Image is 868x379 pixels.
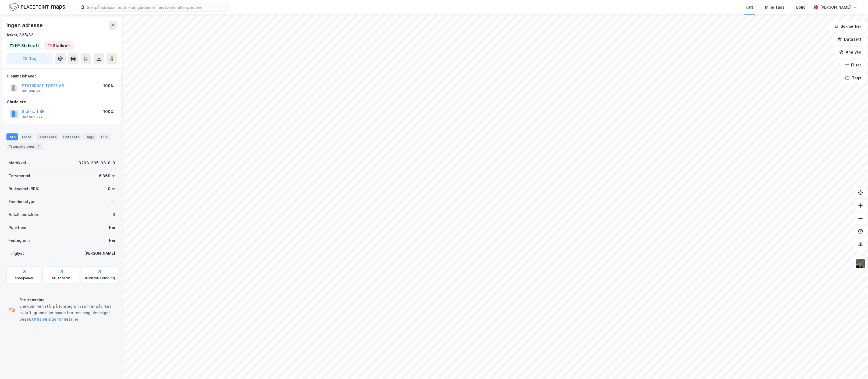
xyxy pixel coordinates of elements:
div: Chatt-widget [841,353,868,379]
div: 962 986 277 [22,115,43,119]
div: Transaksjoner [6,143,43,150]
div: Gårdeiere [7,99,117,105]
button: Bokmerker [830,21,866,32]
div: Info [6,133,18,140]
button: Tags [841,73,866,83]
div: Nei [109,224,115,231]
div: Mine Tags [765,4,784,10]
div: 5 [36,144,41,149]
input: Søk på adresse, matrikkel, gårdeiere, leietakere eller personer [85,3,228,11]
div: Eiere [20,133,33,140]
div: NY Statkraft [15,42,39,49]
div: [PERSON_NAME] [84,250,115,257]
div: 981 998 413 [22,89,42,93]
div: Nei [109,237,115,244]
div: 0 [112,211,115,218]
div: Antall leietakere [9,211,40,218]
iframe: Chat Widget [841,353,868,379]
div: Forurensning [19,297,115,303]
button: Analyse [835,47,866,58]
div: 0 ㎡ [108,186,115,192]
button: Datasett [833,34,866,45]
div: Datasett [61,133,81,140]
img: logo.f888ab2527a4732fd821a326f86c7f29.svg [9,2,65,12]
div: 100% [103,83,114,89]
div: Bolig [796,4,806,10]
div: Grunnforurensning [84,276,115,280]
div: Asker, 335/33 [6,32,34,38]
div: — [111,199,115,205]
div: Eiendomstype [9,199,35,205]
div: Kart [746,4,753,10]
div: Bygg [83,133,97,140]
div: Bruksareal (BRA) [9,186,40,192]
img: 9k= [855,258,866,269]
div: Matrikkel [9,160,26,166]
div: Statkraft [53,42,71,49]
div: Leietakere [35,133,59,140]
div: [PERSON_NAME] [820,4,851,10]
div: Arealplaner [15,276,34,280]
button: Tag [6,53,53,64]
div: Eiendommen står på tomtegrunn som er påvirket av luft, grunn eller annen forurensning. Vennligst ... [19,303,115,323]
div: Miljøstatus [52,276,71,280]
button: Filter [840,60,866,70]
div: Hjemmelshaver [7,73,117,79]
div: ESG [99,133,111,140]
div: Ingen adresse [6,21,44,30]
div: 100% [103,108,114,115]
div: 3203-335-33-0-0 [79,160,115,166]
div: Tomteareal [9,173,30,179]
div: Punktleie [9,224,26,231]
div: Festegrunn [9,237,30,244]
div: 6 369 ㎡ [99,173,115,179]
div: Tinglyst [9,250,24,257]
